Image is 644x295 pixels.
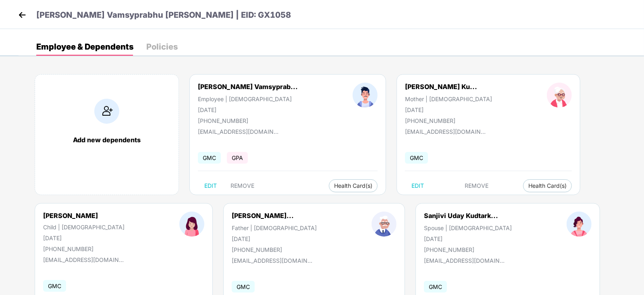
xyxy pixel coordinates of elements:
[16,9,28,21] img: back
[43,235,125,241] div: [DATE]
[372,212,397,237] img: profileImage
[179,212,204,237] img: profileImage
[424,246,512,253] div: [PHONE_NUMBER]
[405,96,492,102] div: Mother | [DEMOGRAPHIC_DATA]
[405,179,430,192] button: EDIT
[94,99,119,124] img: addIcon
[353,83,378,108] img: profileImage
[424,212,498,220] div: Sanjivi Uday Kudtark...
[528,184,567,188] span: Health Card(s)
[405,83,477,91] div: [PERSON_NAME] Ku...
[43,224,125,231] div: Child | [DEMOGRAPHIC_DATA]
[424,235,512,242] div: [DATE]
[198,106,298,113] div: [DATE]
[232,235,317,242] div: [DATE]
[232,281,255,293] span: GMC
[424,281,447,293] span: GMC
[567,212,592,237] img: profileImage
[36,9,291,21] p: [PERSON_NAME] Vamsyprabhu [PERSON_NAME] | EID: GX1058
[43,256,124,263] div: [EMAIL_ADDRESS][DOMAIN_NAME]
[231,183,254,189] span: REMOVE
[405,106,492,113] div: [DATE]
[334,184,372,188] span: Health Card(s)
[227,152,248,164] span: GPA
[459,179,495,192] button: REMOVE
[232,212,294,220] div: [PERSON_NAME]...
[232,257,312,264] div: [EMAIL_ADDRESS][DOMAIN_NAME]
[329,179,378,192] button: Health Card(s)
[43,245,125,252] div: [PHONE_NUMBER]
[204,183,217,189] span: EDIT
[198,128,278,135] div: [EMAIL_ADDRESS][DOMAIN_NAME]
[36,43,133,51] div: Employee & Dependents
[405,152,428,164] span: GMC
[232,224,317,231] div: Father | [DEMOGRAPHIC_DATA]
[198,96,298,102] div: Employee | [DEMOGRAPHIC_DATA]
[232,246,317,253] div: [PHONE_NUMBER]
[198,179,223,192] button: EDIT
[43,136,170,144] div: Add new dependents
[224,179,261,192] button: REMOVE
[146,43,178,51] div: Policies
[411,183,424,189] span: EDIT
[405,128,486,135] div: [EMAIL_ADDRESS][DOMAIN_NAME]
[424,257,505,264] div: [EMAIL_ADDRESS][DOMAIN_NAME]
[198,152,221,164] span: GMC
[424,224,512,231] div: Spouse | [DEMOGRAPHIC_DATA]
[43,280,66,292] span: GMC
[465,183,489,189] span: REMOVE
[523,179,572,192] button: Health Card(s)
[547,83,572,108] img: profileImage
[43,212,125,220] div: [PERSON_NAME]
[198,117,298,124] div: [PHONE_NUMBER]
[198,83,298,91] div: [PERSON_NAME] Vamsyprab...
[405,117,492,124] div: [PHONE_NUMBER]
